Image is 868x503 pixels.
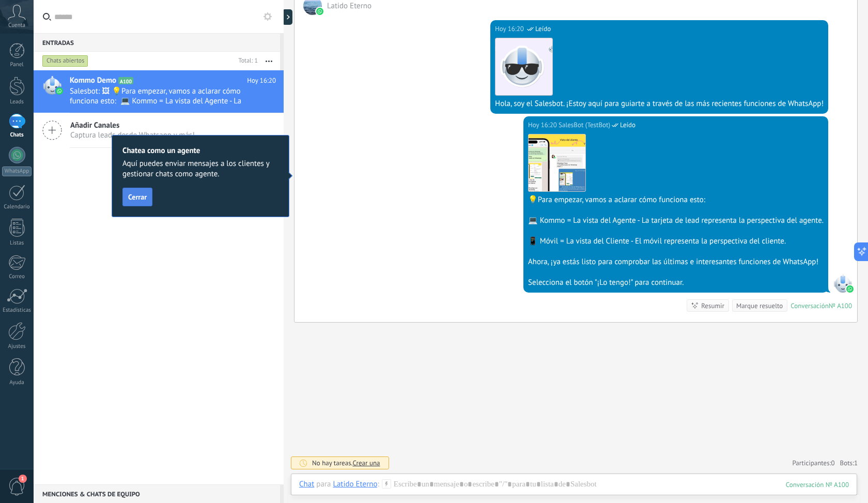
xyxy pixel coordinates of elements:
[312,459,380,467] div: No hay tareas.
[282,9,292,25] div: Mostrar
[2,343,32,350] div: Ajustes
[333,479,377,489] div: Latido Eterno
[70,120,195,130] span: Añadir Canales
[56,87,63,95] img: waba.svg
[2,166,32,176] div: WhatsApp
[70,75,116,86] span: Kommo Demo
[786,480,849,489] div: 100
[2,307,32,314] div: Estadísticas
[528,195,824,205] div: 💡Para empezar, vamos a aclarar cómo funciona esto:
[247,75,276,86] span: Hoy 16:20
[352,459,380,467] span: Crear una
[495,99,824,109] div: Hola, soy el Salesbot. ¡Estoy aquí para guiarte a través de las más recientes funciones de WhatsApp!
[833,274,852,293] span: SalesBot
[2,132,32,139] div: Chats
[8,22,25,29] span: Cuenta
[235,56,258,66] div: Total: 1
[495,38,552,95] img: 183.png
[316,8,323,15] img: waba.svg
[42,55,88,67] div: Chats abiertos
[846,285,854,293] img: waba.svg
[327,1,371,11] span: Latido Eterno
[34,33,280,52] div: Entradas
[829,301,852,310] div: № A100
[792,459,834,467] a: Participantes:0
[122,159,278,179] span: Aquí puedes enviar mensajes a los clientes y gestionar chats como agente.
[70,130,195,140] span: Captura leads desde Whatsapp y más!
[2,240,32,247] div: Listas
[128,193,147,201] span: Cerrar
[2,204,32,210] div: Calendario
[34,70,284,113] a: Kommo Demo A100 Hoy 16:20 Salesbot: 🖼 💡Para empezar, vamos a aclarar cómo funciona esto: 💻 Kommo ...
[316,479,331,490] span: para
[840,459,858,467] span: Bots:
[19,475,27,483] span: 1
[528,120,559,130] div: Hoy 16:20
[2,99,32,105] div: Leads
[2,273,32,280] div: Correo
[2,62,32,68] div: Panel
[495,24,525,34] div: Hoy 16:20
[70,86,256,106] span: Salesbot: 🖼 💡Para empezar, vamos a aclarar cómo funciona esto: 💻 Kommo = La vista del Agente - La...
[701,301,724,311] div: Resumir
[2,379,32,386] div: Ayuda
[620,120,636,130] span: Leído
[528,216,824,226] div: 💻 Kommo = La vista del Agente - La tarjeta de lead representa la perspectiva del agente.
[377,479,379,490] span: :
[118,77,133,84] span: A100
[535,24,551,34] span: Leído
[854,459,858,467] span: 1
[34,484,280,503] div: Menciones & Chats de equipo
[528,236,824,247] div: 📱 Móvil = La vista del Cliente - El móvil representa la perspectiva del cliente.
[791,301,829,310] div: Conversación
[528,257,824,267] div: Ahora, ¡ya estás listo para comprobar las últimas e interesantes funciones de WhatsApp!
[529,134,585,191] img: ca08db8b-c657-4b4f-86fb-15cba477259c
[736,301,783,311] div: Marque resuelto
[831,459,835,467] span: 0
[528,278,824,288] div: Selecciona el botón "¡Lo tengo!" para continuar.
[122,146,278,156] h2: Chatea como un agente
[559,120,610,130] span: SalesBot (TestBot)
[122,188,152,206] button: Cerrar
